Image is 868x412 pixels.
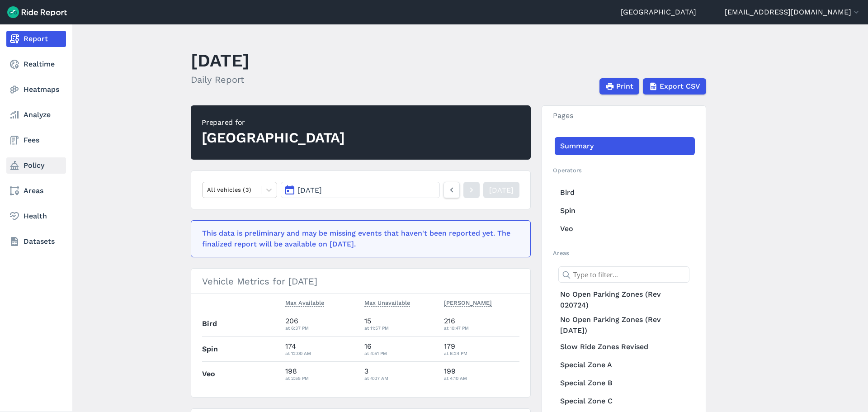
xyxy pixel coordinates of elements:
span: [DATE] [297,186,322,194]
div: 15 [364,316,437,332]
th: Veo [202,361,282,386]
div: 199 [444,366,520,382]
a: Heatmaps [6,81,66,98]
div: 206 [285,316,358,332]
button: [EMAIL_ADDRESS][DOMAIN_NAME] [725,7,861,18]
h1: [DATE] [191,48,250,73]
div: at 4:10 AM [444,374,520,382]
div: at 11:57 PM [364,324,437,332]
a: Spin [555,202,695,220]
div: at 4:51 PM [364,349,437,357]
div: [GEOGRAPHIC_DATA] [202,128,345,148]
input: Type to filter... [558,266,689,283]
a: Fees [6,132,66,148]
a: Report [6,31,66,47]
th: Spin [202,336,282,361]
h2: Operators [553,166,695,175]
span: [PERSON_NAME] [444,298,492,307]
a: No Open Parking Zones (Rev 020724) [555,287,695,313]
a: No Open Parking Zones (Rev [DATE]) [555,313,695,338]
button: [DATE] [281,182,440,198]
a: Policy [6,157,66,174]
h3: Vehicle Metrics for [DATE] [191,269,530,294]
a: Health [6,208,66,224]
button: Print [599,78,639,95]
a: Special Zone B [555,374,695,392]
a: Analyze [6,107,66,123]
div: 198 [285,366,358,382]
div: 174 [285,341,358,357]
button: Max Unavailable [364,298,410,308]
a: [GEOGRAPHIC_DATA] [621,7,696,18]
a: Datasets [6,233,66,250]
button: Export CSV [643,78,706,95]
a: [DATE] [483,182,519,198]
a: Special Zone A [555,356,695,374]
span: Max Available [285,298,324,307]
a: Summary [555,137,695,155]
div: at 12:00 AM [285,349,358,357]
span: Max Unavailable [364,298,410,307]
h2: Daily Report [191,73,250,86]
div: 216 [444,316,520,332]
span: Print [616,81,633,92]
div: at 2:55 PM [285,374,358,382]
a: Realtime [6,56,66,72]
a: Areas [6,183,66,199]
div: at 4:07 AM [364,374,437,382]
button: Max Available [285,298,324,308]
th: Bird [202,312,282,336]
button: [PERSON_NAME] [444,298,492,308]
div: 16 [364,341,437,357]
span: Export CSV [660,81,700,92]
div: at 10:47 PM [444,324,520,332]
a: Slow Ride Zones Revised [555,338,695,356]
a: Bird [555,184,695,202]
div: Prepared for [202,117,345,128]
a: Special Zone C [555,392,695,410]
div: 3 [364,366,437,382]
h3: Pages [542,106,706,126]
a: Veo [555,220,695,238]
img: Ride Report [7,6,67,18]
div: at 6:24 PM [444,349,520,357]
h2: Areas [553,249,695,257]
div: 179 [444,341,520,357]
div: at 6:37 PM [285,324,358,332]
div: This data is preliminary and may be missing events that haven't been reported yet. The finalized ... [202,228,514,250]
